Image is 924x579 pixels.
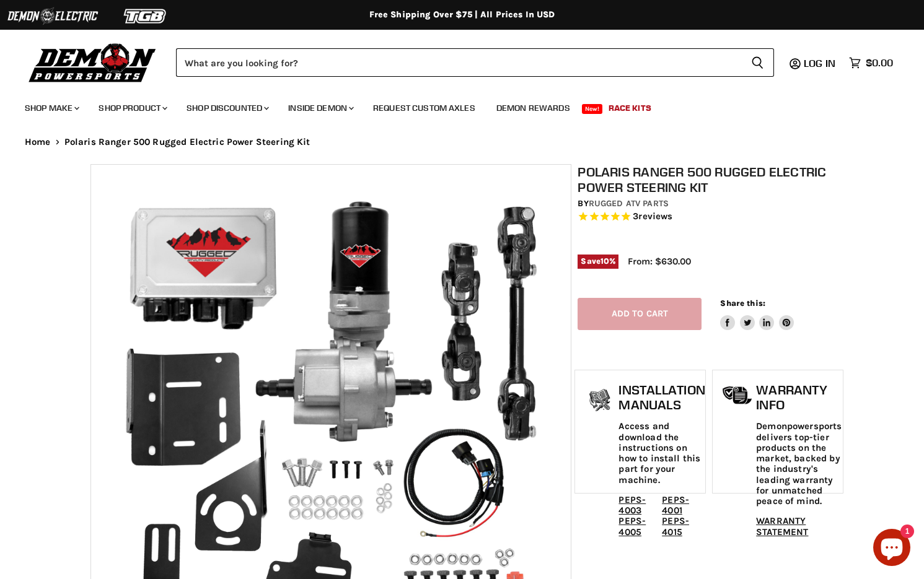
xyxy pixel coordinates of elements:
ul: Main menu [15,90,890,121]
a: Log in [798,58,843,69]
a: PEPS-4001 [662,494,689,516]
span: Rated 4.7 out of 5 stars 3 reviews [578,211,840,224]
button: Search [741,48,774,77]
inbox-online-store-chat: Shopify online store chat [869,529,914,569]
input: Search [176,48,741,77]
aside: Share this: [720,298,794,331]
a: Race Kits [599,95,661,121]
a: Home [25,137,51,147]
span: 10 [601,256,609,266]
span: Polaris Ranger 500 Rugged Electric Power Steering Kit [64,137,310,147]
form: Product [176,48,774,77]
img: Demon Powersports [25,40,161,84]
a: PEPS-4015 [662,515,689,537]
a: Demon Rewards [487,95,579,121]
h1: Polaris Ranger 500 Rugged Electric Power Steering Kit [578,164,840,195]
a: $0.00 [843,54,899,72]
a: Shop Make [15,95,87,121]
p: Access and download the instructions on how to install this part for your machine. [618,421,705,485]
a: Shop Discounted [177,95,276,121]
a: PEPS-4003 [618,494,646,516]
span: New! [582,104,603,114]
a: Rugged ATV Parts [589,198,669,209]
span: From: $630.00 [628,256,691,267]
img: TGB Logo 2 [99,4,192,28]
span: 3 reviews [633,211,672,222]
span: $0.00 [866,57,893,69]
img: warranty-icon.png [722,386,753,405]
a: Shop Product [89,95,175,121]
span: Log in [804,57,835,69]
h1: Warranty Info [756,383,842,412]
a: PEPS-4005 [618,515,646,537]
p: Demonpowersports delivers top-tier products on the market, backed by the industry's leading warra... [756,421,842,507]
img: Demon Electric Logo 2 [6,4,99,28]
a: WARRANTY STATEMENT [756,515,808,537]
a: Inside Demon [279,95,361,121]
a: Request Custom Axles [364,95,485,121]
img: install_manual-icon.png [584,386,615,417]
span: Save % [578,255,618,268]
h1: Installation Manuals [618,383,705,412]
span: Share this: [720,298,765,308]
div: by [578,197,840,211]
span: reviews [638,211,672,222]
